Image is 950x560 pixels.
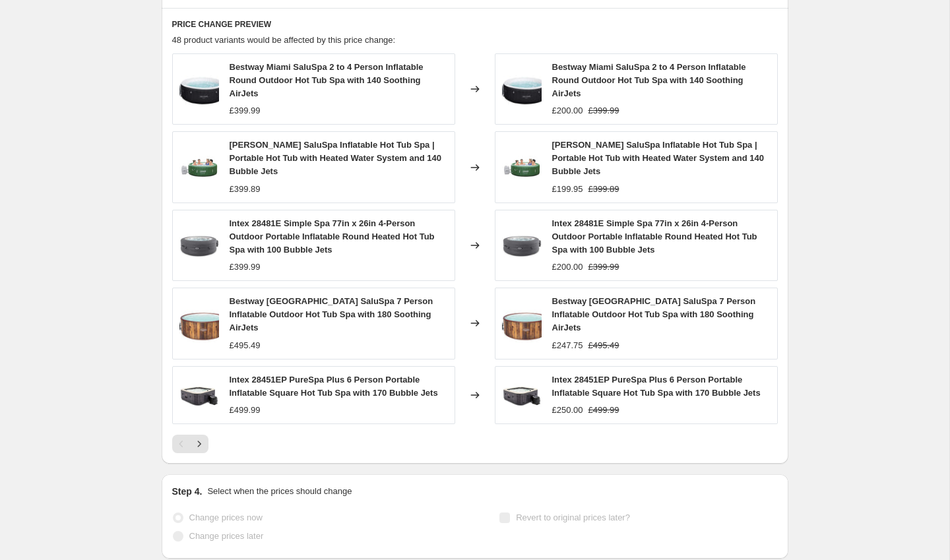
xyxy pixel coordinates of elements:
div: £250.00 [552,404,583,417]
img: 41e44nKgAtL_80x.jpg [502,148,542,187]
span: Change prices later [189,531,264,541]
img: 41UtY5aq0qL_80x.jpg [179,226,219,265]
img: 41NUZ0j_1lL_80x.jpg [179,303,219,343]
nav: Pagination [172,435,208,453]
img: 31U7DpGmvbL_80x.jpg [502,69,542,109]
div: £247.75 [552,339,583,352]
img: 41rpcoUCkVL_80x.jpg [179,375,219,415]
div: £399.99 [230,261,261,274]
span: [PERSON_NAME] SaluSpa Inflatable Hot Tub Spa | Portable Hot Tub with Heated Water System and 140 ... [552,140,764,176]
strike: £499.99 [588,404,619,417]
img: 41NUZ0j_1lL_80x.jpg [502,303,542,343]
strike: £399.99 [588,104,619,117]
div: £399.89 [230,183,261,196]
span: Bestway [GEOGRAPHIC_DATA] SaluSpa 7 Person Inflatable Outdoor Hot Tub Spa with 180 Soothing AirJets [552,296,756,332]
span: Intex 28481E Simple Spa 77in x 26in 4-Person Outdoor Portable Inflatable Round Heated Hot Tub Spa... [552,218,757,255]
div: £200.00 [552,261,583,274]
span: Bestway Miami SaluSpa 2 to 4 Person Inflatable Round Outdoor Hot Tub Spa with 140 Soothing AirJets [552,62,746,98]
img: 41rpcoUCkVL_80x.jpg [502,375,542,415]
div: £495.49 [230,339,261,352]
span: Intex 28451EP PureSpa Plus 6 Person Portable Inflatable Square Hot Tub Spa with 170 Bubble Jets [230,375,438,398]
div: £499.99 [230,404,261,417]
strike: £495.49 [588,339,619,352]
strike: £399.99 [588,261,619,274]
h6: PRICE CHANGE PREVIEW [172,19,778,30]
img: 41UtY5aq0qL_80x.jpg [502,226,542,265]
div: £399.99 [230,104,261,117]
span: Bestway Miami SaluSpa 2 to 4 Person Inflatable Round Outdoor Hot Tub Spa with 140 Soothing AirJets [230,62,424,98]
span: Revert to original prices later? [516,513,630,522]
h2: Step 4. [172,485,203,498]
span: [PERSON_NAME] SaluSpa Inflatable Hot Tub Spa | Portable Hot Tub with Heated Water System and 140 ... [230,140,441,176]
span: Change prices now [189,513,263,522]
span: Intex 28451EP PureSpa Plus 6 Person Portable Inflatable Square Hot Tub Spa with 170 Bubble Jets [552,375,761,398]
span: Intex 28481E Simple Spa 77in x 26in 4-Person Outdoor Portable Inflatable Round Heated Hot Tub Spa... [230,218,435,255]
p: Select when the prices should change [207,485,352,498]
strike: £399.89 [588,183,619,196]
button: Next [190,435,208,453]
div: £200.00 [552,104,583,117]
img: 31U7DpGmvbL_80x.jpg [179,69,219,109]
span: 48 product variants would be affected by this price change: [172,35,396,45]
span: Bestway [GEOGRAPHIC_DATA] SaluSpa 7 Person Inflatable Outdoor Hot Tub Spa with 180 Soothing AirJets [230,296,433,332]
div: £199.95 [552,183,583,196]
img: 41e44nKgAtL_80x.jpg [179,148,219,187]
